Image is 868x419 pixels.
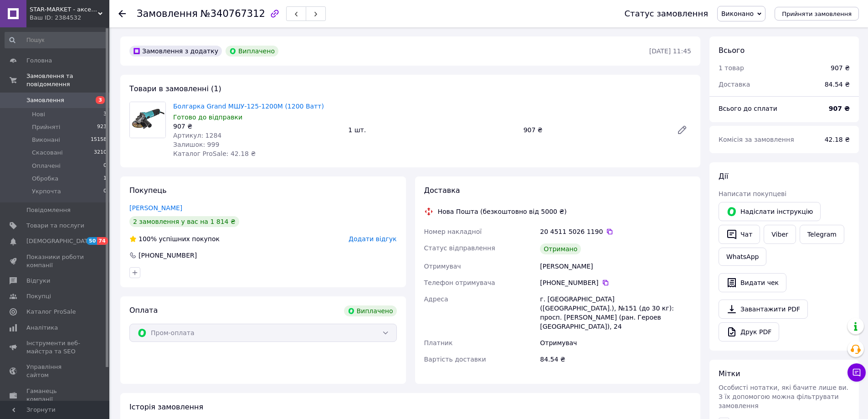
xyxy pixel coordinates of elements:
span: Каталог ProSale: 42.18 ₴ [173,150,256,157]
span: Оплата [129,306,158,315]
span: Платник [424,339,453,347]
span: Покупці [26,292,51,300]
span: 100% [139,235,157,243]
span: [DEMOGRAPHIC_DATA] [26,237,94,245]
span: Вартість доставки [424,356,486,363]
a: Telegram [800,225,844,244]
div: Отримувач [538,335,693,351]
span: Замовлення та повідомлення [26,72,109,88]
span: Замовлення [137,8,198,19]
span: Телефон отримувача [424,279,495,286]
span: Товари та послуги [26,222,84,230]
button: Видати чек [719,273,786,292]
span: Історія замовлення [129,403,203,411]
a: [PERSON_NAME] [129,204,182,212]
span: 923 [97,123,107,131]
button: Прийняти замовлення [775,7,859,21]
span: Відгуки [26,277,50,285]
div: 907 ₴ [831,63,850,72]
span: Прийняті [32,123,60,131]
span: Скасовані [32,149,63,157]
span: 42.18 ₴ [825,136,850,143]
a: WhatsApp [719,248,766,266]
span: 0 [103,162,107,170]
div: Виплачено [226,46,278,57]
div: Замовлення з додатку [129,46,222,57]
span: 74 [97,237,108,245]
span: Отримувач [424,263,461,270]
a: Редагувати [673,121,691,139]
div: 84.54 ₴ [538,351,693,367]
span: 3210 [94,149,107,157]
a: Viber [764,225,796,244]
div: Повернутися назад [118,9,126,18]
div: Статус замовлення [624,9,708,18]
span: Аналітика [26,324,58,332]
span: Написати покупцеві [719,190,786,197]
span: Доставка [424,186,460,195]
span: Нові [32,110,45,119]
span: Оплачені [32,162,61,170]
span: Каталог ProSale [26,308,76,316]
span: 1 [103,175,107,183]
span: Укрпочта [32,187,61,196]
span: 1 товар [719,64,744,72]
span: Показники роботи компанії [26,253,84,269]
input: Пошук [5,32,108,48]
span: Всього до сплати [719,105,777,112]
span: Товари в замовленні (1) [129,84,221,93]
div: г. [GEOGRAPHIC_DATA] ([GEOGRAPHIC_DATA].), №151 (до 30 кг): просп. [PERSON_NAME] (ран. Героев [GE... [538,291,693,335]
div: Нова Пошта (безкоштовно від 5000 ₴) [436,207,569,216]
span: Гаманець компанії [26,387,84,403]
span: Статус відправлення [424,244,495,252]
span: Комісія за замовлення [719,136,794,143]
div: [PHONE_NUMBER] [540,278,691,287]
div: успішних покупок [129,234,220,243]
span: №340767312 [200,8,265,19]
span: Адреса [424,295,448,303]
button: Чат [719,225,760,244]
span: Інструменти веб-майстра та SEO [26,339,84,356]
a: Болгарка Grand МШУ-125-1200M (1200 Ватт) [173,103,324,110]
div: [PERSON_NAME] [538,258,693,274]
div: 907 ₴ [520,124,669,136]
button: Надіслати інструкцію [719,202,821,221]
span: Покупець [129,186,167,195]
div: Виплачено [344,305,397,316]
span: STAR-MARKET - аксесуари, товари для дому, саду, відпочинку та туризму [30,5,98,14]
span: 3 [103,110,107,119]
div: 84.54 ₴ [819,74,855,94]
span: 15158 [91,136,107,144]
span: Особисті нотатки, які бачите лише ви. З їх допомогою можна фільтрувати замовлення [719,384,848,409]
span: 50 [87,237,97,245]
span: Головна [26,57,52,65]
div: 20 4511 5026 1190 [540,227,691,236]
div: 1 шт. [344,124,519,136]
a: Друк PDF [719,322,779,341]
span: Виконані [32,136,60,144]
div: Отримано [540,243,581,254]
div: 907 ₴ [173,122,341,131]
span: Виконано [721,10,754,17]
span: 0 [103,187,107,196]
span: Всього [719,46,745,55]
span: Управління сайтом [26,363,84,379]
span: Артикул: 1284 [173,132,221,139]
span: Доставка [719,81,750,88]
span: Повідомлення [26,206,71,214]
span: Дії [719,172,728,181]
span: 3 [96,96,105,104]
span: Прийняти замовлення [782,10,852,17]
span: Додати відгук [349,235,396,243]
span: Готово до відправки [173,114,242,121]
img: Болгарка Grand МШУ-125-1200M (1200 Ватт) [130,102,165,138]
span: Обробка [32,175,58,183]
time: [DATE] 11:45 [649,47,691,55]
span: Мітки [719,369,740,378]
button: Чат з покупцем [847,363,866,382]
div: 2 замовлення у вас на 1 814 ₴ [129,216,239,227]
div: Ваш ID: 2384532 [30,14,109,22]
span: Замовлення [26,96,64,104]
span: Залишок: 999 [173,141,219,148]
b: 907 ₴ [829,105,850,112]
